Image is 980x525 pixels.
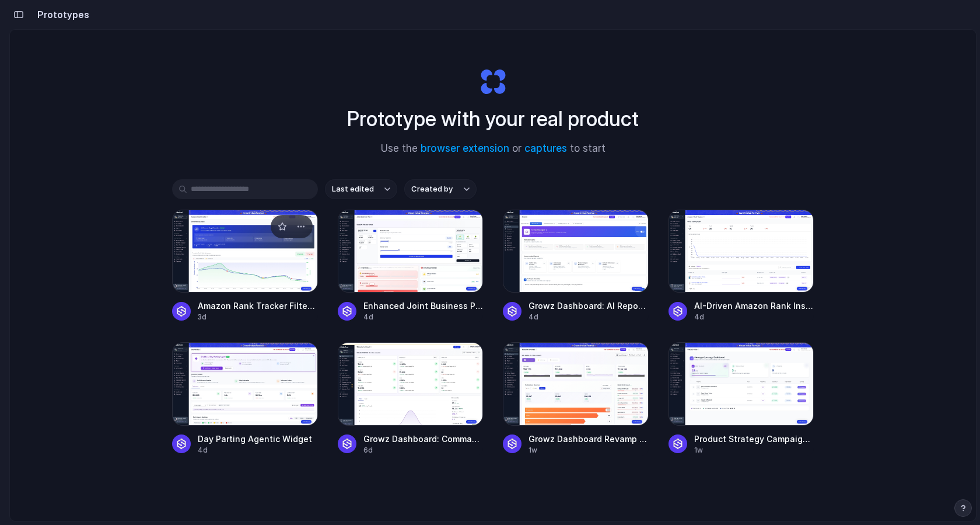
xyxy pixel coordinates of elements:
[347,103,639,134] h1: Prototype with your real product
[332,183,374,195] span: Last edited
[172,342,318,455] a: Day Parting Agentic WidgetDay Parting Agentic Widget4d
[363,300,484,312] span: Enhanced Joint Business Plan UI
[528,445,649,456] div: 1w
[33,8,89,22] h2: Prototypes
[528,300,649,312] span: Growz Dashboard: AI Report & Alerts Section
[363,312,484,322] div: 4d
[363,433,484,445] span: Growz Dashboard: Command Bar Feature
[528,312,649,322] div: 4d
[694,312,814,322] div: 4d
[363,445,484,456] div: 6d
[668,342,814,455] a: Product Strategy Campaign OverviewProduct Strategy Campaign Overview1w
[338,342,484,455] a: Growz Dashboard: Command Bar FeatureGrowz Dashboard: Command Bar Feature6d
[198,433,318,445] span: Day Parting Agentic Widget
[198,445,318,456] div: 4d
[381,141,605,157] span: Use the or to start
[421,142,509,154] a: browser extension
[503,342,649,455] a: Growz Dashboard Revamp with shadcn-uiGrowz Dashboard Revamp with shadcn-ui1w
[694,300,814,312] span: AI-Driven Amazon Rank Insights
[198,300,318,312] span: Amazon Rank Tracker Filters & Layout Optimization
[411,183,453,195] span: Created by
[503,210,649,322] a: Growz Dashboard: AI Report & Alerts SectionGrowz Dashboard: AI Report & Alerts Section4d
[338,210,484,322] a: Enhanced Joint Business Plan UIEnhanced Joint Business Plan UI4d
[524,142,567,154] a: captures
[198,312,318,322] div: 3d
[668,210,814,322] a: AI-Driven Amazon Rank InsightsAI-Driven Amazon Rank Insights4d
[528,433,649,445] span: Growz Dashboard Revamp with shadcn-ui
[404,179,477,199] button: Created by
[694,433,814,445] span: Product Strategy Campaign Overview
[694,445,814,456] div: 1w
[172,210,318,322] a: Amazon Rank Tracker Filters & Layout OptimizationAmazon Rank Tracker Filters & Layout Optimization3d
[325,179,397,199] button: Last edited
